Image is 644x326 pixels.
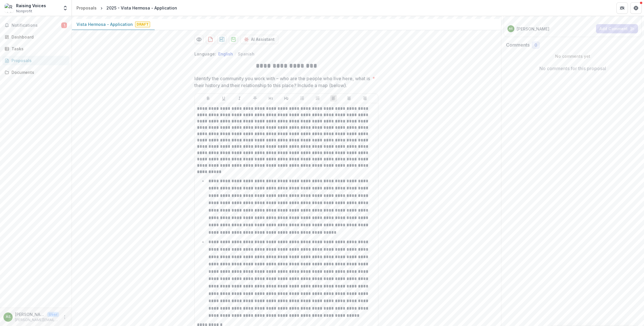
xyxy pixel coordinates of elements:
div: Ana-María Sosa [6,315,11,319]
a: Proposals [74,4,99,12]
span: Draft [135,22,150,27]
a: Documents [2,68,69,77]
button: Get Help [630,2,642,14]
button: Strike [252,95,258,102]
span: Nonprofit [16,9,32,14]
button: Heading 1 [267,95,274,102]
button: Align Center [346,95,352,102]
p: Identify the community you work with – who are the people who live here, what is their history an... [194,75,370,89]
button: Notifications1 [2,21,69,30]
a: Proposals [2,56,69,65]
p: No comments yet [506,53,640,59]
p: [PERSON_NAME][EMAIL_ADDRESS][DOMAIN_NAME] [15,317,59,323]
button: Add Comment [596,24,638,33]
button: Italicize [236,95,243,102]
div: Raising Voices [16,3,46,9]
p: [PERSON_NAME] [15,311,45,317]
button: Bullet List [299,95,306,102]
p: Vista Hermosa - Application [76,21,133,27]
button: download-proposal [206,35,215,44]
button: Align Left [330,95,337,102]
div: Proposals [76,5,97,11]
span: 0 [534,43,537,48]
button: Partners [616,2,628,14]
button: English [218,51,233,56]
span: 1 [61,22,67,28]
button: Underline [220,95,227,102]
img: Raising Voices [5,3,14,13]
button: Bold [205,95,212,102]
div: Dashboard [11,34,65,40]
button: Align Right [361,95,368,102]
button: Open entity switcher [61,2,69,14]
div: Ana-María Sosa [509,27,513,30]
p: User [47,312,59,317]
div: Documents [11,69,65,75]
p: No comments for this proposal [539,65,606,72]
a: Tasks [2,44,69,53]
div: Tasks [11,46,65,52]
button: AI Assistant [240,35,278,44]
div: Proposals [11,57,65,64]
button: download-proposal [229,35,238,44]
p: [PERSON_NAME] [517,26,549,32]
button: Preview 73927320-cdd7-45d0-a4e5-17e05c0f15ef-0.pdf [194,35,204,44]
nav: breadcrumb [74,4,179,12]
p: Language: [194,51,216,57]
span: Notifications [11,23,61,28]
button: Ordered List [314,95,321,102]
a: Dashboard [2,32,69,42]
button: Spanish [238,51,254,56]
button: Heading 2 [283,95,290,102]
button: download-proposal [217,35,227,44]
h2: Comments [506,42,530,48]
button: More [61,314,68,321]
div: 2025 - Vista Hermosa - Application [106,5,177,11]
